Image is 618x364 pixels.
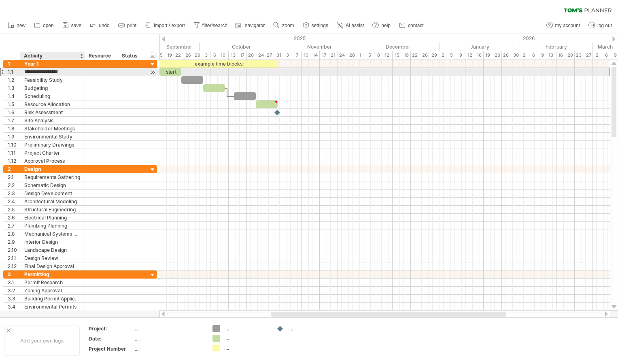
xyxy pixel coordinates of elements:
span: save [71,23,81,28]
div: 27 - 31 [265,51,283,60]
div: 1.11 [8,149,20,157]
div: 1 [8,60,20,68]
a: new [6,20,28,31]
a: open [32,20,56,31]
div: 2.10 [8,246,20,254]
div: scroll to activity [149,68,157,77]
a: filter/search [191,20,230,31]
div: 3.1 [8,279,20,286]
div: 3.3 [8,295,20,302]
a: navigator [234,20,267,31]
div: 2.8 [8,230,20,238]
span: my account [555,23,580,28]
div: 3 - 7 [283,51,302,60]
div: .... [135,345,203,352]
div: Status [122,52,140,60]
span: import / export [154,23,185,28]
div: 24 - 28 [338,51,356,60]
div: 1.9 [8,133,20,140]
div: Plumbing Planning [24,222,81,230]
div: Design Review [24,254,81,262]
a: save [60,20,84,31]
div: 22 - 26 [174,51,192,60]
a: AI assist [335,20,366,31]
div: 2.2 [8,181,20,189]
div: Landscape Design [24,246,81,254]
div: 17 - 21 [320,51,338,60]
div: 12 - 16 [465,51,484,60]
span: navigator [245,23,265,28]
div: Scheduling [24,92,81,100]
div: 29 - 2 [429,51,447,60]
div: Project Number [89,345,133,352]
div: Mechanical Systems Design [24,230,81,238]
div: Final Design Approval [24,262,81,270]
a: my account [544,20,582,31]
a: zoom [271,20,296,31]
div: 5 - 9 [447,51,465,60]
div: Risk Assessment [24,109,81,116]
div: 3.2 [8,287,20,294]
div: start [159,68,181,76]
div: 1 - 5 [356,51,374,60]
div: .... [224,345,268,351]
div: Electrical Planning [24,214,81,221]
div: 19 - 23 [484,51,502,60]
a: contact [397,20,426,31]
div: 23 - 27 [575,51,593,60]
div: 2 - 6 [520,51,538,60]
div: Resource Allocation [24,100,81,108]
div: Design Development [24,189,81,197]
span: undo [99,23,110,28]
div: 2 [8,165,20,173]
div: Year 1 [24,60,81,68]
div: 13 - 17 [229,51,247,60]
div: Permit Research [24,279,81,286]
div: October 2025 [200,43,283,51]
div: 1.3 [8,84,20,92]
div: 20 - 24 [247,51,265,60]
div: Interior Design [24,238,81,246]
div: Date: [89,335,133,342]
div: 1.5 [8,100,20,108]
div: Architectural Modeling [24,198,81,205]
div: 1.8 [8,125,20,132]
div: Add your own logo [4,326,80,356]
div: .... [135,325,203,332]
div: Design [24,165,81,173]
div: Zoning Approval [24,287,81,294]
div: Activity [24,52,80,60]
a: settings [301,20,331,31]
div: February 2026 [520,43,593,51]
div: Building Permit Application [24,295,81,302]
div: Environmental Study [24,133,81,140]
a: help [370,20,393,31]
span: new [17,23,25,28]
div: 2.9 [8,238,20,246]
div: 2.11 [8,254,20,262]
div: Structural Engineering [24,206,81,213]
div: 2.4 [8,198,20,205]
div: 9 - 13 [538,51,556,60]
div: Feasibility Study [24,76,81,84]
span: help [381,23,391,28]
a: undo [88,20,112,31]
span: filter/search [202,23,227,28]
div: example time blocks: [159,60,278,68]
span: print [127,23,136,28]
div: 6 - 10 [210,51,229,60]
div: 8 - 12 [374,51,393,60]
div: .... [224,325,268,332]
div: Permitting [24,270,81,278]
div: 2.12 [8,262,20,270]
div: 22 - 26 [411,51,429,60]
div: 26 - 30 [502,51,520,60]
div: 1.1 [8,68,20,76]
div: 1.2 [8,76,20,84]
div: Project Charter [24,149,81,157]
div: 2.7 [8,222,20,230]
span: settings [312,23,328,28]
div: 10 - 14 [302,51,320,60]
div: September 2025 [119,43,200,51]
div: Environmental Permits [24,303,81,311]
